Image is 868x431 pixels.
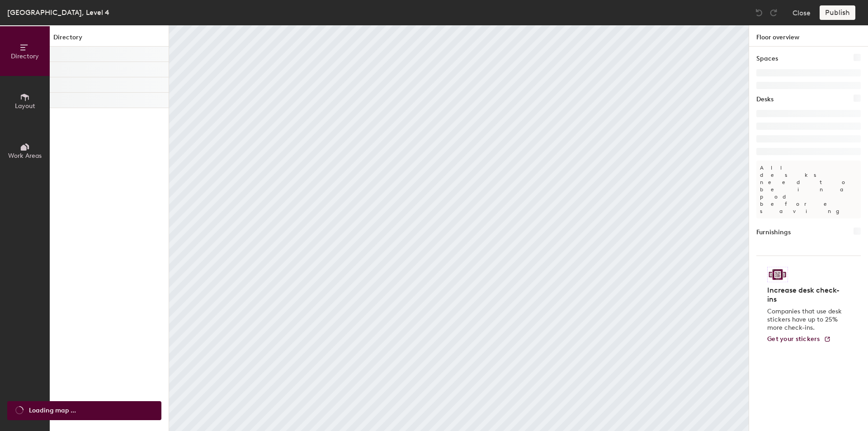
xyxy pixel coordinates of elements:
[756,54,778,64] h1: Spaces
[756,227,791,237] h1: Furnishings
[169,25,749,431] canvas: Map
[756,161,861,218] p: All desks need to be in a pod before saving
[767,267,788,282] img: Sticker logo
[755,8,764,17] img: Undo
[793,5,811,20] button: Close
[29,406,76,416] span: Loading map ...
[15,102,35,110] span: Layout
[769,8,778,17] img: Redo
[767,335,820,343] span: Get your stickers
[50,33,169,47] h1: Directory
[7,7,109,18] div: [GEOGRAPHIC_DATA], Level 4
[11,52,39,60] span: Directory
[756,95,774,104] h1: Desks
[749,25,868,47] h1: Floor overview
[767,286,844,304] h4: Increase desk check-ins
[767,336,831,343] a: Get your stickers
[8,152,42,160] span: Work Areas
[767,308,844,332] p: Companies that use desk stickers have up to 25% more check-ins.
